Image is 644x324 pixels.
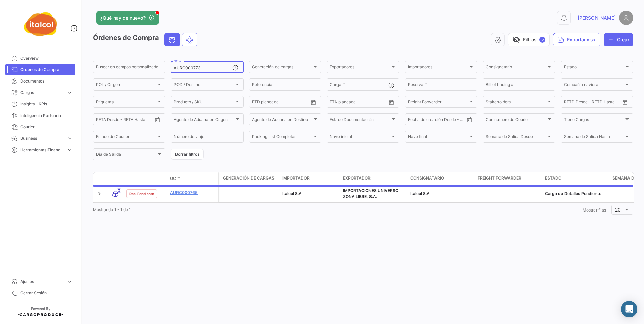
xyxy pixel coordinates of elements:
datatable-header-cell: Freight Forwarder [475,172,542,185]
span: expand_more [67,147,73,153]
datatable-header-cell: Exportador [340,172,408,185]
span: IMPORTACIONES UNIVERSO ZONA LIBRE, S.A. [343,188,398,199]
span: ¿Qué hay de nuevo? [100,14,146,21]
span: Tiene Cargas [564,118,624,123]
span: Agente de Aduana en Origen [174,118,234,123]
a: Insights - KPIs [5,98,75,110]
button: Open calendar [620,97,630,107]
datatable-header-cell: Consignatario [408,172,475,185]
input: Hasta [581,101,608,105]
button: Exportar.xlsx [553,33,600,46]
input: Hasta [113,118,140,123]
span: Semana de Salida Hasta [564,135,624,140]
span: Importador [282,175,310,181]
span: Freight Forwarder [478,175,521,181]
span: Etiquetas [96,101,156,105]
input: Desde [330,101,342,105]
span: Exportadores [330,66,390,70]
span: Estado de Courier [96,135,156,140]
input: Desde [96,118,108,123]
button: Open calendar [308,97,318,107]
button: Borrar filtros [171,149,204,160]
span: Cerrar Sesión [20,290,73,296]
span: Courier [20,124,73,130]
span: Insights - KPIs [20,101,73,107]
button: Open calendar [152,115,162,125]
span: expand_more [67,90,73,96]
input: Desde [564,101,576,105]
span: Producto / SKU [174,101,234,105]
button: visibility_offFiltros✓ [508,33,550,46]
span: OC # [170,175,180,182]
span: expand_more [67,279,73,285]
span: Estado [564,66,624,70]
span: Nave final [408,135,468,140]
span: Nave inicial [330,135,390,140]
a: Expand/Collapse Row [96,190,103,197]
button: Ocean [165,33,180,46]
span: Semana de Salida Desde [486,135,546,140]
datatable-header-cell: Estado Doc. [124,176,167,181]
span: Business [20,135,64,141]
span: Consignatario [486,66,546,70]
a: Inteligencia Portuaria [5,110,75,121]
span: Con número de Courier [486,118,546,123]
span: POD / Destino [174,83,234,88]
div: Carga de Detalles Pendiente [545,191,607,197]
span: expand_more [67,135,73,141]
input: Desde [252,101,264,105]
span: Generación de cargas [252,66,312,70]
span: Agente de Aduana en Destino [252,118,312,123]
span: Mostrando 1 - 1 de 1 [93,207,131,212]
datatable-header-cell: Importador [280,172,340,185]
span: Inteligencia Portuaria [20,112,73,119]
button: Crear [604,33,633,46]
input: Hasta [425,118,452,123]
span: Estado Documentación [330,118,390,123]
span: 20 [615,207,621,213]
img: placeholder-user.png [619,11,633,25]
span: ✓ [539,37,545,43]
span: POL / Origen [96,83,156,88]
span: 0 [117,188,121,193]
datatable-header-cell: Estado [542,172,610,185]
span: Estado [545,175,561,181]
button: Open calendar [464,115,474,125]
button: Air [182,33,197,46]
datatable-header-cell: Generación de cargas [219,172,280,185]
span: Día de Salida [96,153,156,158]
div: Abrir Intercom Messenger [621,301,637,317]
a: Documentos [5,75,75,87]
span: Importadores [408,66,468,70]
span: Packing List Completas [252,135,312,140]
a: Courier [5,121,75,133]
span: visibility_off [512,36,520,44]
img: italcol-logo.png [24,8,57,42]
button: ¿Qué hay de nuevo? [96,11,159,25]
span: Documentos [20,78,73,84]
a: AURC000765 [170,190,215,196]
span: Doc. Pendiente [129,191,154,196]
span: Consignatario [410,175,444,181]
a: Overview [5,53,75,64]
span: Herramientas Financieras [20,147,64,153]
span: Exportador [343,175,371,181]
input: Hasta [347,101,374,105]
span: Ajustes [20,279,64,285]
span: Italcol S.A [410,191,430,196]
span: Órdenes de Compra [20,67,73,73]
datatable-header-cell: Modo de Transporte [107,176,124,181]
span: Cargas [20,90,64,96]
button: Open calendar [386,97,396,107]
span: Compañía naviera [564,83,624,88]
span: Generación de cargas [223,175,275,181]
span: Freight Forwarder [408,101,468,105]
datatable-header-cell: OC # [167,173,218,184]
span: Overview [20,55,73,61]
span: Mostrar filas [583,207,606,213]
span: Stakeholders [486,101,546,105]
span: Italcol S.A [282,191,302,196]
input: Desde [408,118,420,123]
span: [PERSON_NAME] [578,14,616,21]
h3: Órdenes de Compra [93,33,199,46]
